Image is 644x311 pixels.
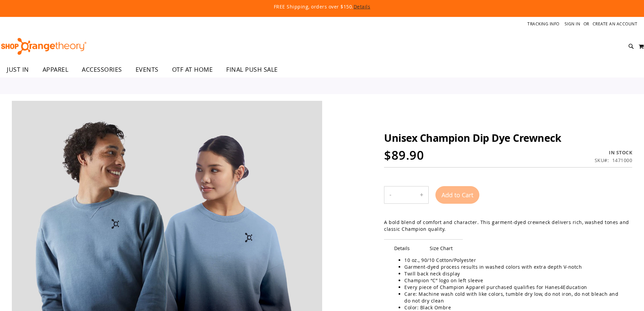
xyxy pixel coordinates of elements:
[565,21,580,27] a: Sign In
[527,21,559,27] a: Tracking Info
[384,239,420,257] span: Details
[404,304,625,311] li: Color: Black Ombre
[384,147,424,163] span: $89.90
[119,3,525,10] p: FREE Shipping, orders over $150.
[415,186,428,203] button: Increase product quantity
[404,264,625,270] li: Garment-dyed process results in washed colors with extra depth V-notch
[136,62,159,77] span: EVENTS
[595,157,609,163] strong: SKU
[7,62,29,77] span: JUST IN
[595,149,633,156] div: Availability
[384,186,397,203] button: Decrease product quantity
[219,62,285,77] a: FINAL PUSH SALE
[404,257,625,264] li: 10 oz., 90/10 Cotton/Polyester
[82,62,122,77] span: ACCESSORIES
[129,62,165,77] a: EVENTS
[354,3,371,10] a: Details
[420,239,463,257] span: Size Chart
[397,187,415,203] input: Product quantity
[404,291,625,304] li: Care: Machine wash cold with like colors, tumble dry low, do not iron, do not bleach and do not d...
[36,62,75,77] a: APPAREL
[384,131,561,145] span: Unisex Champion Dip Dye Crewneck
[404,270,625,277] li: Twill back neck display
[226,62,278,77] span: FINAL PUSH SALE
[165,62,220,77] a: OTF AT HOME
[593,21,638,27] a: Create an Account
[75,62,129,77] a: ACCESSORIES
[612,157,633,164] div: 1471000
[172,62,213,77] span: OTF AT HOME
[404,284,625,291] li: Every piece of Champion Apparel purchased qualifies for Hanes4Education
[43,62,69,77] span: APPAREL
[595,149,633,156] div: In stock
[404,277,625,284] li: Champion “C” logo on left sleeve
[384,219,632,232] div: A bold blend of comfort and character. This garment-dyed crewneck delivers rich, washed tones and...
